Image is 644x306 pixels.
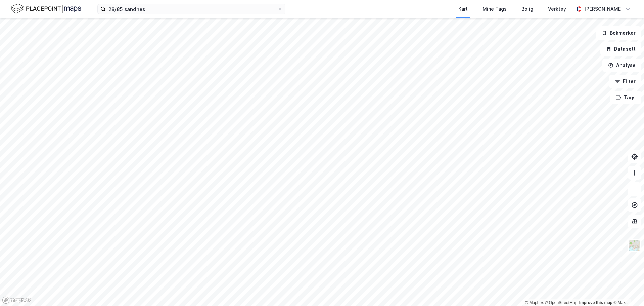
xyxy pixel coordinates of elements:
div: Kart [458,5,468,13]
a: Improve this map [579,300,612,305]
a: OpenStreetMap [545,300,578,305]
div: Kontrollprogram for chat [610,274,644,306]
a: Mapbox homepage [2,296,32,304]
button: Tags [610,91,641,104]
button: Filter [609,75,641,88]
div: Verktøy [548,5,566,13]
button: Bokmerker [596,26,641,40]
div: Bolig [521,5,533,13]
iframe: Chat Widget [610,274,644,306]
button: Datasett [600,42,641,56]
div: [PERSON_NAME] [584,5,623,13]
img: logo.f888ab2527a4732fd821a326f86c7f29.svg [11,3,81,15]
input: Søk på adresse, matrikkel, gårdeiere, leietakere eller personer [106,4,277,14]
img: Z [628,239,641,252]
a: Mapbox [525,300,544,305]
div: Mine Tags [482,5,507,13]
button: Analyse [602,59,641,72]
